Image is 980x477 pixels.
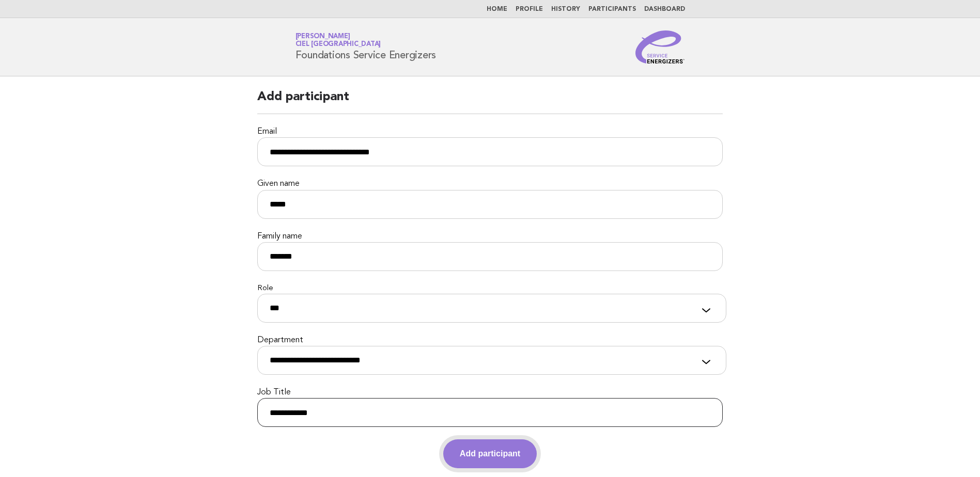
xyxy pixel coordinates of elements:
[635,30,685,63] img: Service Energizers
[295,34,437,60] h1: Foundations Service Energizers
[644,6,685,12] a: Dashboard
[487,6,507,12] a: Home
[516,6,543,12] a: Profile
[257,231,723,242] label: Family name
[257,126,723,137] label: Email
[588,6,636,12] a: Participants
[295,41,381,48] span: Ciel [GEOGRAPHIC_DATA]
[257,335,723,346] label: Department
[257,179,723,189] label: Given name
[295,33,381,47] a: [PERSON_NAME]Ciel [GEOGRAPHIC_DATA]
[551,6,580,12] a: History
[257,283,723,294] label: Role
[443,439,537,468] button: Add participant
[257,89,723,114] h2: Add participant
[257,387,723,398] label: Job Title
